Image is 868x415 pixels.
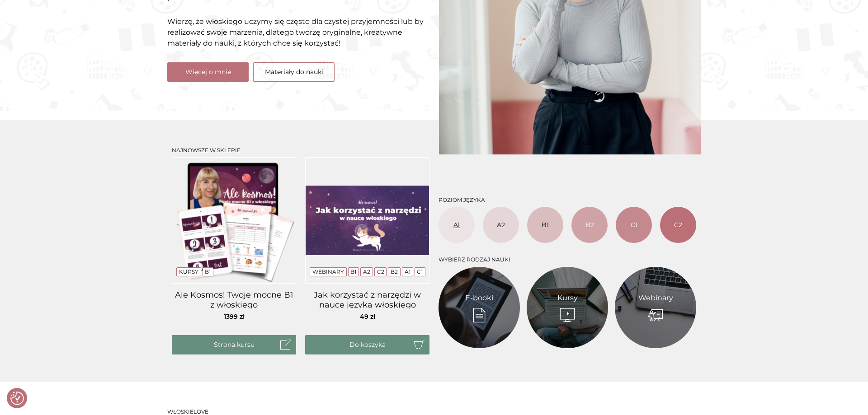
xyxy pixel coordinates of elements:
a: B1 [205,268,211,275]
button: Do koszyka [305,335,429,354]
img: Revisit consent button [10,392,24,405]
p: Wierzę, że włoskiego uczymy się często dla czystej przyjemności lub by realizować swoje marzenia,... [167,16,429,49]
h3: Poziom języka [439,197,696,203]
span: 1399 [224,312,245,321]
h3: Włoskielove [167,409,701,415]
a: Więcej o mnie [167,62,249,82]
a: A2 [483,207,519,243]
a: C1 [616,207,652,243]
a: Materiały do nauki [253,62,335,82]
a: C1 [417,268,423,275]
a: Kursy [179,268,198,275]
a: A2 [363,268,370,275]
a: Strona kursu [172,335,296,354]
a: B1 [527,207,563,243]
a: B2 [571,207,608,243]
a: Kursy [557,293,578,303]
button: Preferencje co do zgód [10,392,24,405]
span: 49 [360,312,375,321]
a: A1 [405,268,410,275]
a: C2 [377,268,384,275]
a: Webinary [312,268,344,275]
a: Jak korzystać z narzędzi w nauce języka włoskiego [305,290,429,308]
a: C2 [660,207,696,243]
a: Ale Kosmos! Twoje mocne B1 z włoskiego [172,290,296,308]
a: B1 [350,268,356,275]
h3: Najnowsze w sklepie [172,147,429,154]
a: Webinary [638,293,673,303]
a: A1 [439,207,475,243]
a: B2 [391,268,398,275]
h3: Wybierz rodzaj nauki [439,256,696,263]
a: E-booki [465,293,493,303]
